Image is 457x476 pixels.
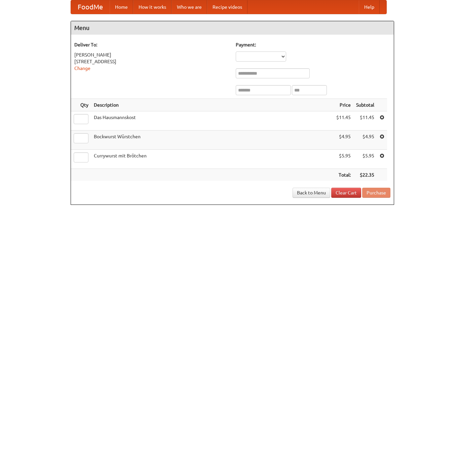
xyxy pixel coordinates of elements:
[74,66,90,71] a: Change
[74,58,229,65] div: [STREET_ADDRESS]
[91,150,334,169] td: Currywurst mit Brötchen
[91,111,334,131] td: Das Hausmannskost
[334,99,353,111] th: Price
[334,111,353,131] td: $11.45
[71,99,91,111] th: Qty
[74,41,229,48] h5: Deliver To:
[331,188,361,198] a: Clear Cart
[91,131,334,150] td: Bockwurst Würstchen
[293,188,330,198] a: Back to Menu
[71,21,394,35] h4: Menu
[334,150,353,169] td: $5.95
[353,99,377,111] th: Subtotal
[353,150,377,169] td: $5.95
[172,0,207,14] a: Who we are
[334,131,353,150] td: $4.95
[362,188,390,198] button: Purchase
[133,0,172,14] a: How it works
[353,169,377,181] th: $22.35
[74,51,229,58] div: [PERSON_NAME]
[359,0,380,14] a: Help
[353,131,377,150] td: $4.95
[353,111,377,131] td: $11.45
[71,0,110,14] a: FoodMe
[207,0,247,14] a: Recipe videos
[334,169,353,181] th: Total:
[110,0,133,14] a: Home
[236,41,390,48] h5: Payment:
[91,99,334,111] th: Description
